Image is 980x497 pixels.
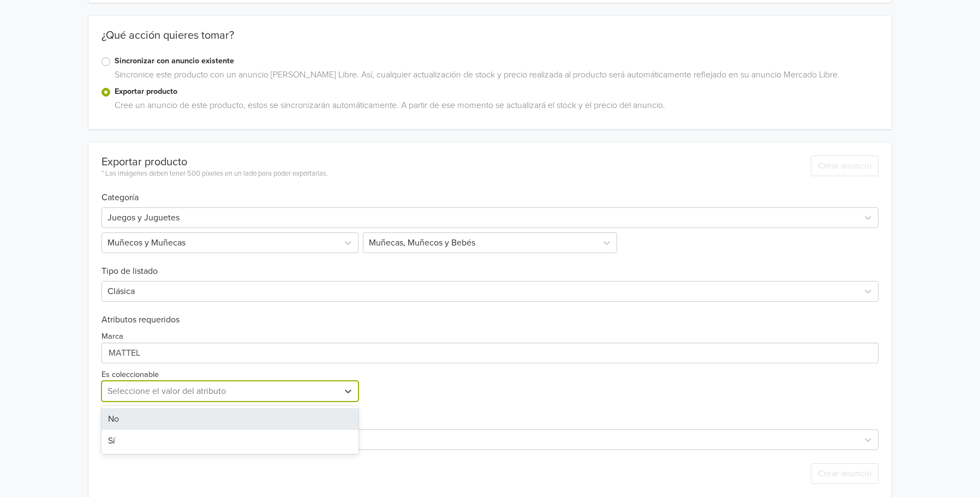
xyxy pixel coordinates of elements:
[101,408,358,430] div: No
[101,179,879,203] h6: Categoría
[811,155,879,176] button: Crear anuncio
[811,463,879,484] button: Crear anuncio
[115,55,879,67] label: Sincronizar con anuncio existente
[101,415,879,425] h6: Atributos opcionales
[101,331,123,343] label: Marca
[88,29,892,55] div: ¿Qué acción quieres tomar?
[110,99,879,116] div: Cree un anuncio de este producto, estos se sincronizarán automáticamente. A partir de ese momento...
[101,155,328,169] div: Exportar producto
[101,253,879,277] h6: Tipo de listado
[101,315,879,325] h6: Atributos requeridos
[101,430,358,452] div: Sí
[115,86,879,98] label: Exportar producto
[101,169,328,179] div: * Las imágenes deben tener 500 píxeles en un lado para poder exportarlas.
[101,369,159,381] label: Es coleccionable
[110,68,879,86] div: Sincronice este producto con un anuncio [PERSON_NAME] Libre. Así, cualquier actualización de stoc...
